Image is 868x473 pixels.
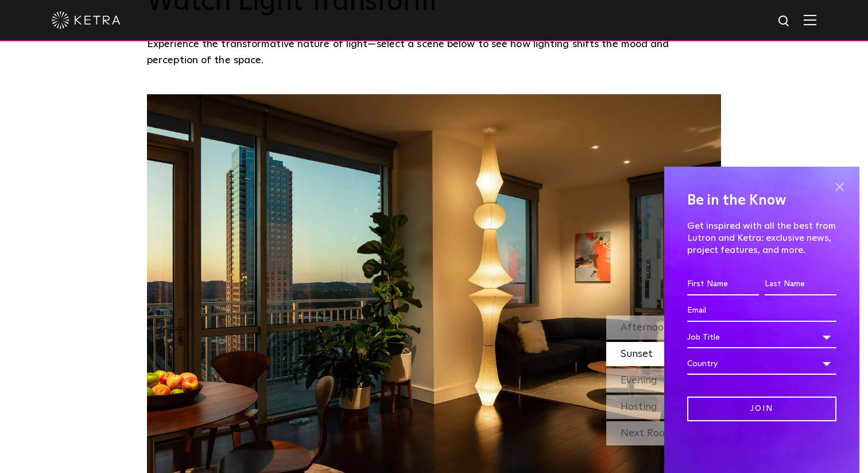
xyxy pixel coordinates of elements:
[687,220,836,256] p: Get inspired with all the best from Lutron and Ketra: exclusive news, project features, and more.
[765,274,836,295] input: Last Name
[52,11,121,29] img: ketra-logo-2019-white
[804,14,816,25] img: Hamburger%20Nav.svg
[687,326,836,348] div: Job Title
[621,349,653,359] span: Sunset
[621,322,669,333] span: Afternoon
[621,402,657,412] span: Hosting
[777,14,792,29] img: search icon
[606,421,721,445] div: Next Room
[621,375,657,386] span: Evening
[147,36,715,69] p: Experience the transformative nature of light—select a scene below to see how lighting shifts the...
[687,274,759,295] input: First Name
[687,353,836,375] div: Country
[687,190,836,211] h4: Be in the Know
[687,397,836,421] input: Join
[687,300,836,322] input: Email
